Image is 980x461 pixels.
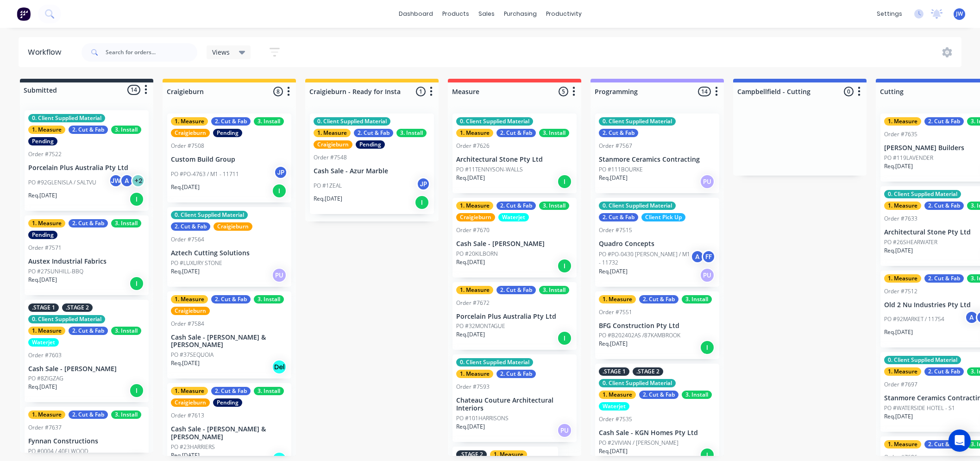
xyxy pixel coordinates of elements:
[69,327,108,335] div: 2. Cut & Fab
[415,195,429,210] div: I
[396,129,427,137] div: 3. Install
[171,451,200,460] p: Req. [DATE]
[700,268,715,283] div: PU
[702,250,716,264] div: FF
[884,315,944,323] p: PO #92MARKET / 11754
[129,276,144,291] div: I
[28,447,88,455] p: PO #0004 / 40ELWOOD
[28,315,105,323] div: 0. Client Supplied Material
[682,295,712,303] div: 3. Install
[599,429,716,437] p: Cash Sale - KGN Homes Pty Ltd
[171,334,288,349] p: Cash Sale - [PERSON_NAME] & [PERSON_NAME]
[28,258,145,265] p: Austex Industrial Fabrics
[272,183,287,198] div: I
[314,140,352,149] div: Craigieburn
[171,117,208,126] div: 1. Measure
[28,374,63,383] p: PO #8ZIGZAG
[28,219,65,227] div: 1. Measure
[171,156,288,164] p: Custom Build Group
[62,303,93,312] div: .STAGE 2
[356,140,385,149] div: Pending
[254,295,284,303] div: 3. Install
[884,412,913,421] p: Req. [DATE]
[599,129,638,137] div: 2. Cut & Fab
[599,402,629,410] div: Waterjet
[456,250,498,258] p: PO #20KILBORN
[171,142,204,150] div: Order #7508
[456,423,485,431] p: Req. [DATE]
[456,358,533,366] div: 0. Client Supplied Material
[394,7,438,21] a: dashboard
[456,213,495,221] div: Craigieburn
[129,383,144,398] div: I
[213,129,242,137] div: Pending
[599,156,716,164] p: Stanmore Ceramics Contracting
[599,213,638,221] div: 2. Cut & Fab
[595,291,719,360] div: 1. Measure2. Cut & Fab3. InstallOrder #7551BFG Construction Pty LtdPO #B202402AS /87KAMBROOKReq.[...
[28,191,57,200] p: Req. [DATE]
[314,167,430,175] p: Cash Sale - Azur Marble
[171,211,248,219] div: 0. Client Supplied Material
[456,450,487,459] div: .STAGE 2
[599,240,716,248] p: Quadro Concepts
[498,213,529,221] div: Waterjet
[499,7,541,21] div: purchasing
[924,367,964,376] div: 2. Cut & Fab
[212,47,230,57] span: Views
[28,423,62,432] div: Order #7637
[599,174,628,182] p: Req. [DATE]
[456,383,490,391] div: Order #7593
[171,351,214,359] p: PO #37SEQUOIA
[599,117,676,126] div: 0. Client Supplied Material
[599,447,628,455] p: Req. [DATE]
[884,246,913,255] p: Req. [DATE]
[884,190,961,198] div: 0. Client Supplied Material
[700,340,715,355] div: I
[456,313,573,321] p: Porcelain Plus Australia Pty Ltd
[171,320,204,328] div: Order #7584
[456,202,493,210] div: 1. Measure
[456,286,493,294] div: 1. Measure
[28,383,57,391] p: Req. [DATE]
[595,198,719,287] div: 0. Client Supplied Material2. Cut & FabClient Pick UpOrder #7515Quadro ConceptsPO #PO-0430 [PERSO...
[25,110,149,211] div: 0. Client Supplied Material1. Measure2. Cut & Fab3. InstallPendingOrder #7522Porcelain Plus Austr...
[599,165,643,174] p: PO #111BOURKE
[167,291,291,379] div: 1. Measure2. Cut & Fab3. InstallCraigieburnOrder #7584Cash Sale - [PERSON_NAME] & [PERSON_NAME]PO...
[28,303,59,312] div: .STAGE 1
[131,174,145,188] div: + 2
[949,429,971,452] div: Open Intercom Messenger
[456,117,533,126] div: 0. Client Supplied Material
[171,443,215,451] p: PO #23HARRIERS
[557,423,572,438] div: PU
[924,274,964,283] div: 2. Cut & Fab
[111,327,141,335] div: 3. Install
[28,276,57,284] p: Req. [DATE]
[884,367,921,376] div: 1. Measure
[884,287,917,296] div: Order #7512
[456,299,490,307] div: Order #7672
[539,202,569,210] div: 3. Install
[456,129,493,137] div: 1. Measure
[599,340,628,348] p: Req. [DATE]
[310,114,434,214] div: 0. Client Supplied Material1. Measure2. Cut & Fab3. InstallCraigieburnPendingOrder #7548Cash Sale...
[314,182,342,190] p: PO #1ZEAL
[171,387,208,395] div: 1. Measure
[354,129,393,137] div: 2. Cut & Fab
[129,192,144,207] div: I
[884,356,961,364] div: 0. Client Supplied Material
[109,174,123,188] div: JW
[924,117,964,126] div: 2. Cut & Fab
[167,207,291,287] div: 0. Client Supplied Material2. Cut & FabCraigieburnOrder #7564Aztech Cutting SolutionsPO #LUXURY S...
[171,411,204,420] div: Order #7613
[884,162,913,171] p: Req. [DATE]
[539,129,569,137] div: 3. Install
[171,267,200,276] p: Req. [DATE]
[171,359,200,367] p: Req. [DATE]
[28,114,105,122] div: 0. Client Supplied Material
[496,286,536,294] div: 2. Cut & Fab
[884,215,917,223] div: Order #7633
[106,43,197,62] input: Search for orders...
[213,398,242,407] div: Pending
[17,7,31,21] img: Factory
[28,126,65,134] div: 1. Measure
